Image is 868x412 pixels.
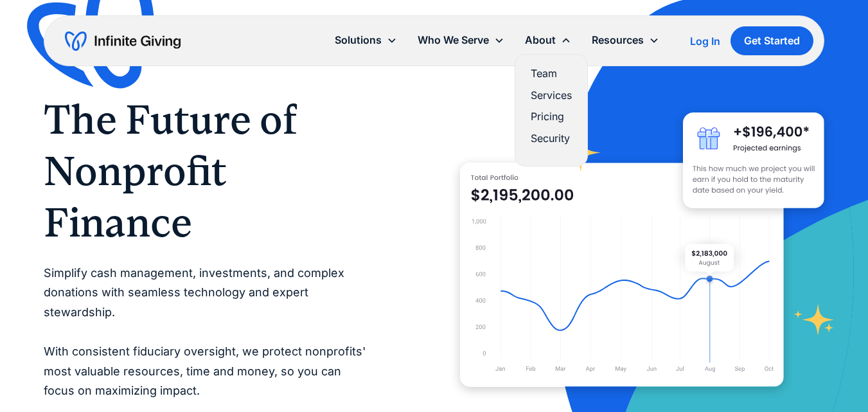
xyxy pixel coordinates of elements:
h1: The Future of Nonprofit Finance [44,94,368,248]
a: Log In [690,33,720,49]
img: fundraising star [794,304,835,336]
div: Resources [581,26,669,54]
a: Pricing [531,108,572,125]
a: Services [531,87,572,104]
div: Resources [592,31,644,49]
p: Simplify cash management, investments, and complex donations with seamless technology and expert ... [44,264,368,401]
a: Security [531,130,572,147]
div: Log In [690,36,720,46]
div: About [515,26,581,54]
img: nonprofit donation platform [460,163,784,387]
div: Who We Serve [407,26,515,54]
a: home [65,31,181,51]
div: Solutions [324,26,407,54]
a: Team [531,65,572,82]
div: Who We Serve [418,31,489,49]
a: Get Started [731,26,813,55]
div: Solutions [335,31,382,49]
div: About [525,31,556,49]
nav: About [515,54,588,166]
